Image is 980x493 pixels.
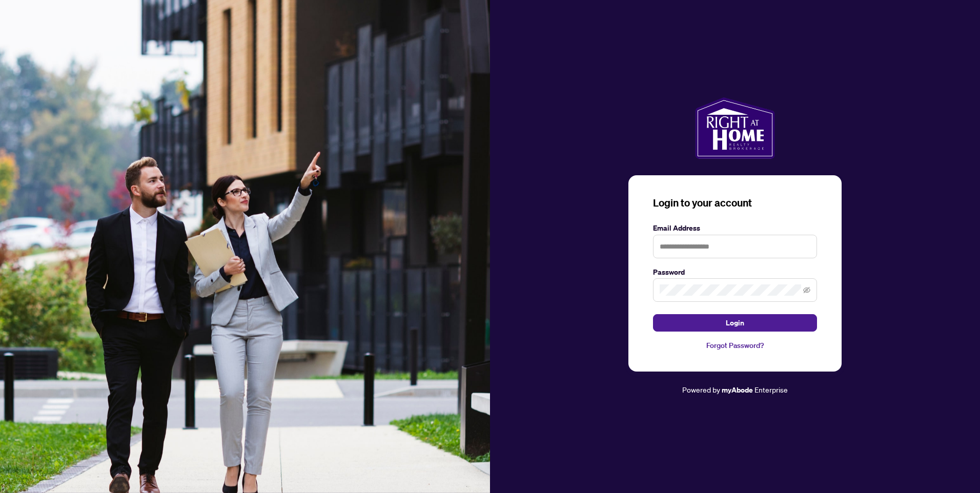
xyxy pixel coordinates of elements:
[653,222,817,234] label: Email Address
[653,340,817,351] a: Forgot Password?
[722,384,753,396] a: myAbode
[695,97,774,159] img: ma-logo
[803,286,810,294] span: eye-invisible
[653,266,817,278] label: Password
[653,314,817,332] button: Login
[754,385,788,394] span: Enterprise
[653,196,817,210] h3: Login to your account
[682,385,720,394] span: Powered by
[726,315,744,331] span: Login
